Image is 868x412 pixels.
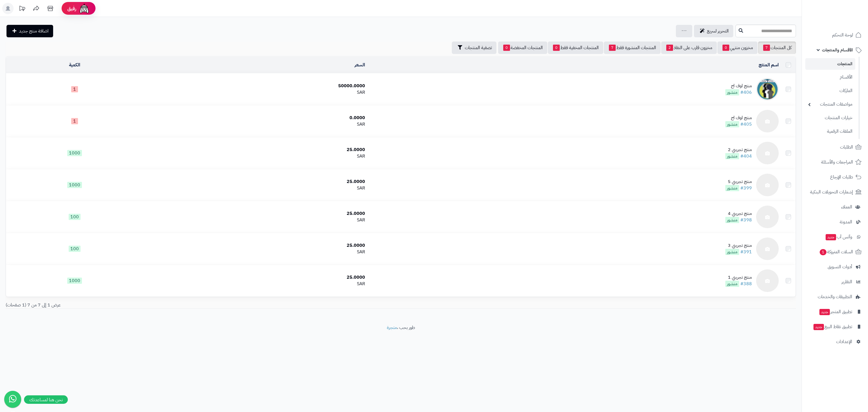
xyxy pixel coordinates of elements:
span: التطبيقات والخدمات [818,293,852,301]
a: الملفات الرقمية [805,125,855,138]
a: متجرة [387,324,397,331]
a: #388 [740,280,752,287]
div: 50000.0000 [146,83,365,89]
span: منشور [725,185,739,191]
span: 1000 [67,278,82,284]
a: #399 [740,185,752,191]
a: المنتجات المنشورة فقط7 [604,42,661,54]
span: تطبيق المتجر [819,308,852,316]
a: المدونة [805,215,865,229]
span: 7 [763,45,770,51]
a: وآتس آبجديد [805,230,865,244]
div: 25.0000 [146,178,365,185]
a: الكمية [69,62,80,68]
span: التحرير لسريع [707,28,729,34]
div: SAR [146,153,365,160]
span: منشور [725,153,739,159]
span: الأقسام والمنتجات [822,46,853,54]
a: مخزون منتهي0 [717,42,758,54]
div: SAR [146,89,365,96]
a: الماركات [805,85,855,97]
span: 1000 [67,182,82,188]
span: المراجعات والأسئلة [821,158,853,166]
span: 0 [553,45,560,51]
span: المدونة [840,218,852,226]
button: تصفية المنتجات [452,42,496,54]
span: التقارير [841,278,852,286]
a: إشعارات التحويلات البنكية [805,185,865,199]
a: #398 [740,217,752,223]
div: SAR [146,185,365,191]
div: 25.0000 [146,274,365,281]
span: أدوات التسويق [828,263,852,271]
span: تصفية المنتجات [465,44,492,51]
span: 1 [820,249,826,255]
img: ai-face.png [79,3,90,14]
span: جديد [826,234,836,240]
div: منتج تجريبي 5 [725,178,752,185]
div: منتج تجريبي 1 [725,274,752,281]
div: منتج تجريبي 2 [725,147,752,153]
div: منتج اوف اح [725,115,752,121]
span: 1000 [67,150,82,156]
span: منشور [725,249,739,255]
span: الطلبات [840,143,853,151]
span: 1 [71,118,78,124]
div: SAR [146,121,365,128]
span: منشور [725,121,739,127]
div: منتج تجريبي 4 [725,210,752,217]
span: العملاء [841,203,852,211]
a: #405 [740,121,752,128]
span: منشور [725,217,739,223]
span: 100 [69,246,81,252]
div: 0.0000 [146,115,365,121]
a: المنتجات المخفضة0 [498,42,547,54]
span: 100 [69,214,81,220]
span: تطبيق نقاط البيع [813,323,852,331]
a: التحرير لسريع [694,25,733,37]
div: 25.0000 [146,242,365,249]
a: التقارير [805,275,865,289]
a: المنتجات [805,58,855,70]
a: #404 [740,153,752,160]
a: السلات المتروكة1 [805,245,865,259]
a: أدوات التسويق [805,260,865,274]
span: 7 [609,45,616,51]
a: التطبيقات والخدمات [805,290,865,304]
a: كل المنتجات7 [758,42,796,54]
span: اضافة منتج جديد [19,28,49,34]
a: اضافة منتج جديد [6,25,53,37]
span: جديد [813,324,824,330]
a: مخزون قارب على النفاذ2 [661,42,717,54]
a: طلبات الإرجاع [805,170,865,184]
span: 1 [71,86,78,92]
div: منتج اوف اح [725,83,752,89]
a: تطبيق المتجرجديد [805,305,865,319]
span: طلبات الإرجاع [830,173,853,181]
span: 2 [666,45,673,51]
span: السلات المتروكة [819,248,853,256]
a: مواصفات المنتجات [805,98,855,110]
div: SAR [146,217,365,223]
div: منتج تجريبي 3 [725,242,752,249]
span: 0 [503,45,510,51]
a: لوحة التحكم [805,28,865,42]
a: الأقسام [805,71,855,83]
span: منشور [725,281,739,287]
a: العملاء [805,200,865,214]
a: المراجعات والأسئلة [805,155,865,169]
span: جديد [819,309,830,315]
span: رفيق [67,5,76,12]
span: وآتس آب [825,233,852,241]
div: 25.0000 [146,147,365,153]
a: الإعدادات [805,335,865,348]
div: عرض 1 إلى 7 من 7 (1 صفحات) [1,302,401,308]
div: 25.0000 [146,210,365,217]
div: SAR [146,249,365,255]
a: السعر [355,62,365,68]
a: المنتجات المخفية فقط0 [548,42,603,54]
a: تطبيق نقاط البيعجديد [805,320,865,333]
span: 0 [722,45,729,51]
div: SAR [146,281,365,287]
a: #391 [740,248,752,255]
